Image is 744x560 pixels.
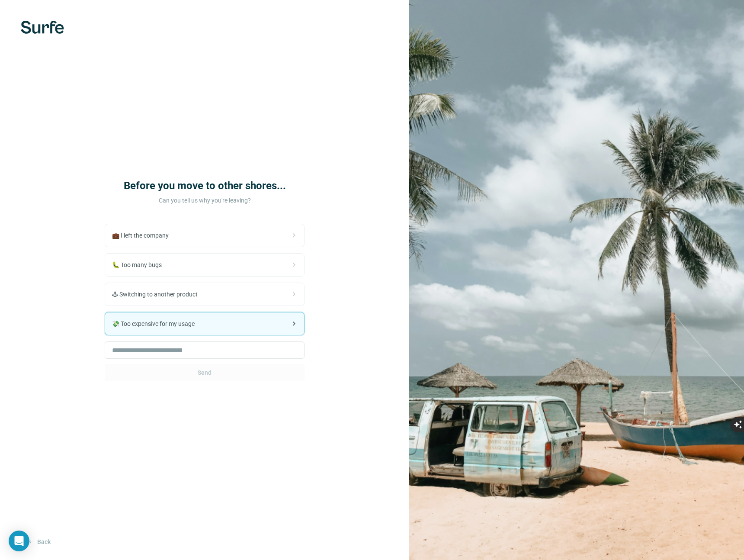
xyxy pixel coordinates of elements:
span: 🕹 Switching to another product [112,290,205,299]
p: Can you tell us why you're leaving? [118,196,291,205]
h1: Before you move to other shores... [118,179,291,193]
span: 💼 I left the company [112,231,176,240]
span: 💸 Too expensive for my usage [112,319,202,328]
img: Surfe's logo [21,21,64,34]
div: Open Intercom Messenger [9,531,29,551]
span: 🐛 Too many bugs [112,261,169,269]
button: Back [21,534,57,550]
